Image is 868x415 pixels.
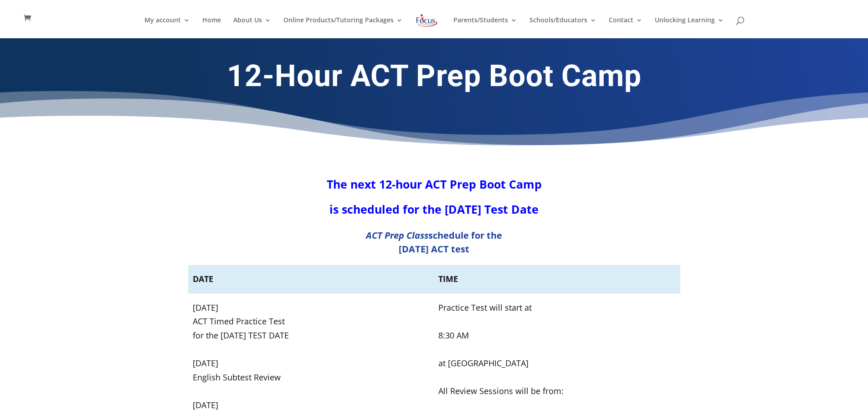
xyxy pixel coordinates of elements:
a: My account [144,17,190,38]
a: Schools/Educators [529,17,596,38]
strong: is scheduled for the [DATE] Test Date [329,201,539,217]
a: Parents/Students [453,17,517,38]
a: About Us [233,17,271,38]
em: ACT Prep Class [366,229,428,241]
a: Home [202,17,221,38]
a: Online Products/Tutoring Packages [283,17,403,38]
strong: The next 12-hour ACT Prep Boot Camp [327,176,542,192]
b: schedule for the [366,229,502,241]
img: Focus on Learning [415,12,439,29]
th: DATE [188,265,434,293]
b: [DATE] ACT test [399,243,469,255]
a: Unlocking Learning [655,17,724,38]
a: Contact [609,17,642,38]
h1: 12-Hour ACT Prep Boot Camp [188,64,680,93]
th: TIME [434,265,680,293]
